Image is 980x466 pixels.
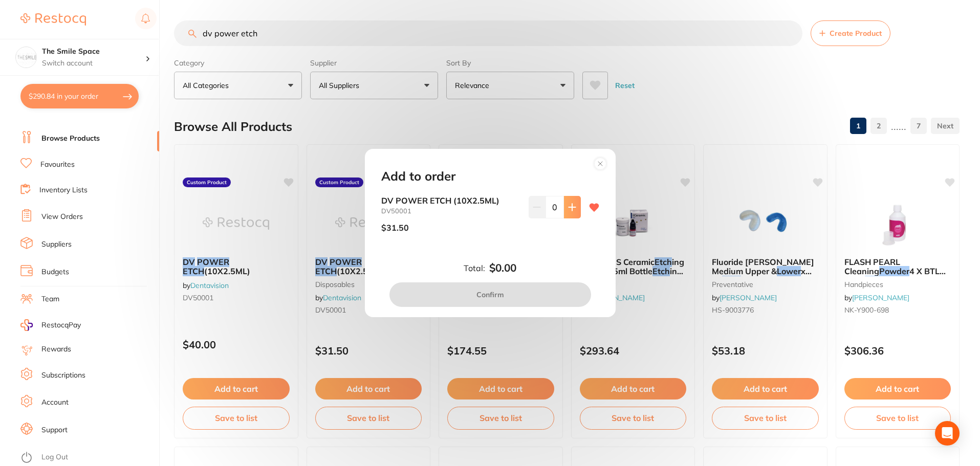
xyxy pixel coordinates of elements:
button: Confirm [389,282,591,307]
div: Open Intercom Messenger [935,421,960,446]
small: DV50001 [381,207,520,215]
b: DV POWER ETCH (10X2.5ML) [381,196,520,205]
label: Total: [464,263,485,273]
p: $31.50 [381,223,409,232]
h2: Add to order [381,169,455,184]
b: $0.00 [489,262,516,274]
